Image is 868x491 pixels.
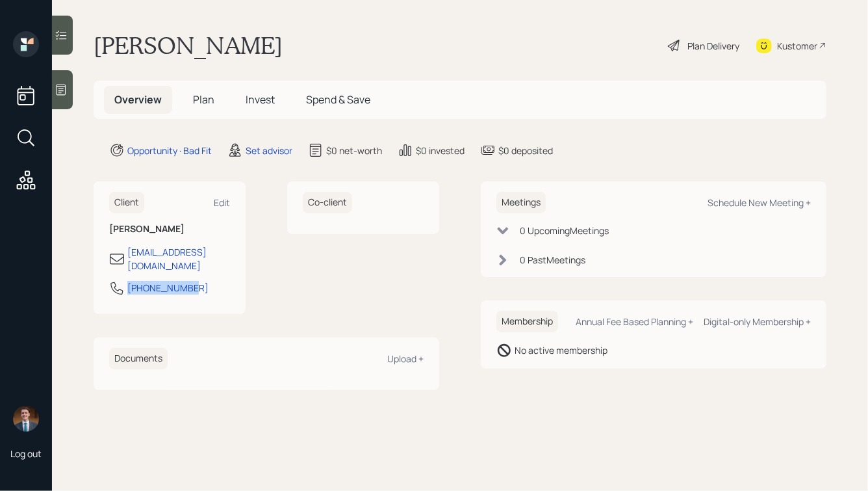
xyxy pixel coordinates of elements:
div: [EMAIL_ADDRESS][DOMAIN_NAME] [127,245,230,272]
div: Digital-only Membership + [704,315,811,328]
div: Opportunity · Bad Fit [127,144,212,157]
div: [PHONE_NUMBER] [127,281,209,295]
div: 0 Upcoming Meeting s [520,224,609,237]
div: No active membership [515,343,607,357]
div: Edit [214,196,230,209]
img: hunter_neumayer.jpg [13,406,39,432]
h6: Membership [496,311,558,332]
h6: Meetings [496,192,546,213]
div: 0 Past Meeting s [520,253,585,267]
div: Schedule New Meeting + [708,196,811,209]
h6: [PERSON_NAME] [109,224,230,235]
div: $0 invested [416,144,465,157]
span: Overview [114,92,162,107]
div: Plan Delivery [687,39,739,53]
div: $0 net-worth [326,144,382,157]
div: Annual Fee Based Planning + [576,315,693,328]
div: Upload + [387,352,424,365]
span: Spend & Save [306,92,370,107]
span: Plan [193,92,214,107]
h1: [PERSON_NAME] [94,31,283,60]
h6: Documents [109,348,168,369]
div: Log out [10,447,42,460]
div: Set advisor [246,144,292,157]
div: Kustomer [777,39,817,53]
h6: Client [109,192,144,213]
h6: Co-client [303,192,352,213]
span: Invest [246,92,275,107]
div: $0 deposited [498,144,553,157]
